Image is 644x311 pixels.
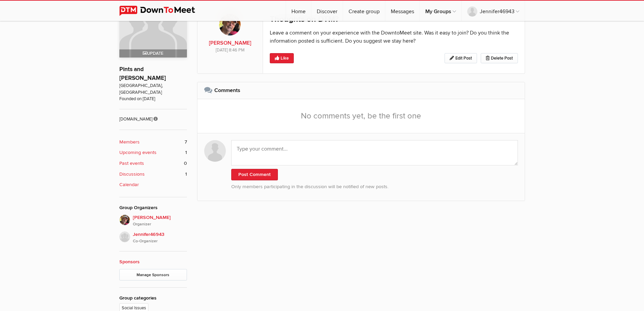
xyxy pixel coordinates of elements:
[119,6,206,16] img: DownToMeet
[385,1,420,21] a: Messages
[204,47,256,53] div: [DATE] 8:46 PM
[462,1,525,21] a: Jennifer46943
[197,99,525,133] div: No comments yet, be the first one
[343,1,385,21] a: Create group
[286,1,311,21] a: Home
[481,53,518,63] a: Delete Post
[270,53,294,63] a: Like
[231,183,518,191] p: Only members participating in the discussion will be notified of new posts.
[143,51,163,56] span: Update
[119,171,145,178] b: Discussions
[311,1,343,21] a: Discover
[275,55,289,61] span: Like
[119,215,130,225] img: Jim Stewart
[445,53,477,63] a: Edit Post
[133,231,187,244] span: Jennifer46943
[119,204,187,212] div: Group Organizers
[219,14,241,36] img: Jim Stewart
[133,214,187,227] span: [PERSON_NAME]
[119,149,187,156] a: Upcoming events 1
[185,138,187,146] span: 7
[119,227,187,244] a: Jennifer46943Co-Organizer
[119,66,166,82] a: Pints and [PERSON_NAME]
[119,231,130,242] img: Jennifer46943
[119,294,187,302] div: Group categories
[231,169,278,180] button: Post Comment
[270,29,518,45] p: Leave a comment on your experience with the DowntoMeet site. Was it easy to join? Do you think th...
[420,1,461,21] a: My Groups
[119,83,187,96] span: [GEOGRAPHIC_DATA], [GEOGRAPHIC_DATA]
[119,109,187,123] span: [DOMAIN_NAME]
[204,82,518,98] h2: Comments
[119,149,157,156] b: Upcoming events
[119,259,140,265] a: Sponsors
[119,171,187,178] a: Discussions 1
[184,160,187,167] span: 0
[133,238,187,244] i: Co-Organizer
[133,221,187,227] i: Organizer
[119,160,187,167] a: Past events 0
[185,149,187,156] span: 1
[119,181,139,188] b: Calendar
[185,171,187,178] span: 1
[119,138,187,146] a: Members 7
[209,40,251,46] b: [PERSON_NAME]
[119,138,140,146] b: Members
[119,96,187,102] span: Founded on [DATE]
[119,160,144,167] b: Past events
[119,269,187,281] a: Manage Sponsors
[119,181,187,188] a: Calendar
[119,215,187,227] a: [PERSON_NAME]Organizer
[204,14,256,46] a: [PERSON_NAME]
